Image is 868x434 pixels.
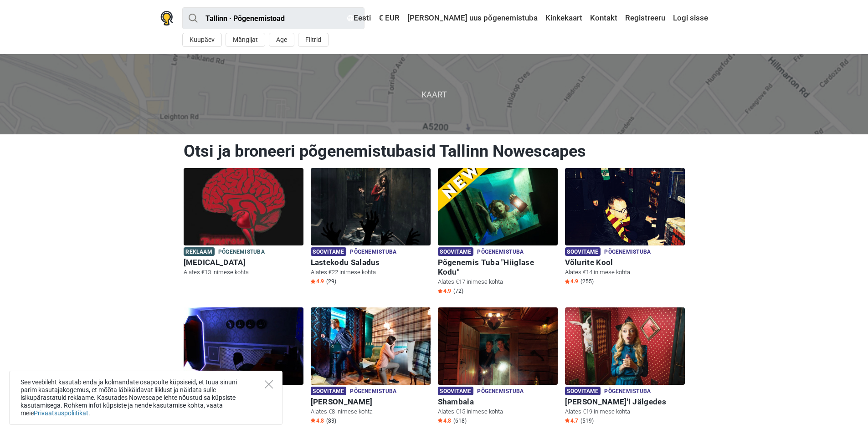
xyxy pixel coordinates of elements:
[184,168,303,278] a: Paranoia Reklaam Põgenemistuba [MEDICAL_DATA] Alates €13 inimese kohta
[298,33,329,47] button: Filtrid
[671,10,708,26] a: Logi sisse
[438,307,558,385] img: Shambala
[438,408,558,416] p: Alates €15 inimese kohta
[477,247,524,257] span: Põgenemistuba
[347,15,354,21] img: Eesti
[182,7,365,29] input: proovi “Tallinn”
[184,307,303,426] a: Põgenemine Pangast Soovitame Põgenemistuba Põgenemine Pangast Alates €14 inimese kohta Star4.8 (420)
[9,371,282,425] div: See veebileht kasutab enda ja kolmandate osapoolte küpsiseid, et tuua sinuni parim kasutajakogemu...
[565,268,685,276] p: Alates €14 inimese kohta
[438,397,558,407] h6: Shambala
[326,417,336,424] span: (83)
[265,380,273,388] button: Close
[311,278,324,285] span: 4.9
[438,287,451,295] span: 4.9
[565,397,685,407] h6: [PERSON_NAME]'i Jälgedes
[580,417,594,424] span: (519)
[565,408,685,416] p: Alates €19 inimese kohta
[184,247,215,256] span: Reklaam
[311,247,347,256] span: Soovitame
[311,168,431,287] a: Lastekodu Saladus Soovitame Põgenemistuba Lastekodu Saladus Alates €22 inimese kohta Star4.9 (29)
[438,168,558,245] img: Põgenemis Tuba "Hiiglase Kodu"
[565,279,570,284] img: Star
[588,10,620,26] a: Kontakt
[565,168,685,287] a: Võlurite Kool Soovitame Põgenemistuba Võlurite Kool Alates €14 inimese kohta Star4.9 (255)
[182,33,222,47] button: Kuupäev
[565,417,578,424] span: 4.7
[565,387,601,395] span: Soovitame
[34,409,88,417] a: Privaatsuspoliitikat
[438,418,442,423] img: Star
[311,408,431,416] p: Alates €8 inimese kohta
[565,278,578,285] span: 4.9
[565,258,685,267] h6: Võlurite Kool
[311,387,347,395] span: Soovitame
[311,418,315,423] img: Star
[565,418,570,423] img: Star
[438,258,558,277] h6: Põgenemis Tuba "Hiiglase Kodu"
[311,268,431,276] p: Alates €22 inimese kohta
[543,10,585,26] a: Kinkekaart
[311,258,431,267] h6: Lastekodu Saladus
[326,278,336,285] span: (29)
[269,33,294,47] button: Age
[350,247,396,257] span: Põgenemistuba
[345,10,373,26] a: Eesti
[604,247,651,257] span: Põgenemistuba
[311,397,431,407] h6: [PERSON_NAME]
[477,387,524,397] span: Põgenemistuba
[160,11,173,26] img: Nowescape logo
[438,247,474,256] span: Soovitame
[218,247,265,257] span: Põgenemistuba
[438,278,558,286] p: Alates €17 inimese kohta
[184,258,303,267] h6: [MEDICAL_DATA]
[438,417,451,424] span: 4.8
[565,247,601,256] span: Soovitame
[311,279,315,284] img: Star
[350,387,396,397] span: Põgenemistuba
[453,287,463,295] span: (72)
[311,417,324,424] span: 4.8
[565,168,685,245] img: Võlurite Kool
[580,278,594,285] span: (255)
[453,417,467,424] span: (618)
[184,268,303,276] p: Alates €13 inimese kohta
[438,289,442,293] img: Star
[405,10,540,26] a: [PERSON_NAME] uus põgenemistuba
[311,307,431,426] a: Sherlock Holmes Soovitame Põgenemistuba [PERSON_NAME] Alates €8 inimese kohta Star4.8 (83)
[438,168,558,296] a: Põgenemis Tuba "Hiiglase Kodu" Soovitame Põgenemistuba Põgenemis Tuba "Hiiglase Kodu" Alates €17 ...
[184,168,303,245] img: Paranoia
[311,168,431,245] img: Lastekodu Saladus
[311,307,431,385] img: Sherlock Holmes
[184,307,303,385] img: Põgenemine Pangast
[438,307,558,426] a: Shambala Soovitame Põgenemistuba Shambala Alates €15 inimese kohta Star4.8 (618)
[226,33,265,47] button: Mängijat
[438,387,474,395] span: Soovitame
[565,307,685,385] img: Alice'i Jälgedes
[623,10,668,26] a: Registreeru
[565,307,685,426] a: Alice'i Jälgedes Soovitame Põgenemistuba [PERSON_NAME]'i Jälgedes Alates €19 inimese kohta Star4....
[184,141,685,161] h1: Otsi ja broneeri põgenemistubasid Tallinn Nowescapes
[376,10,402,26] a: € EUR
[604,387,651,397] span: Põgenemistuba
